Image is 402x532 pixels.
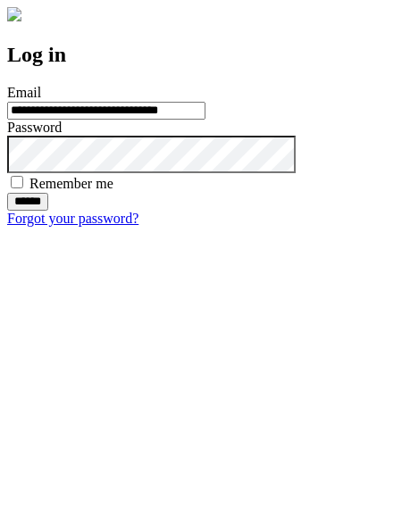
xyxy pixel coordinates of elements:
[7,43,395,67] h2: Log in
[29,176,113,191] label: Remember me
[7,211,138,226] a: Forgot your password?
[7,85,41,100] label: Email
[7,7,21,21] img: logo-4e3dc11c47720685a147b03b5a06dd966a58ff35d612b21f08c02c0306f2b779.png
[7,120,62,135] label: Password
